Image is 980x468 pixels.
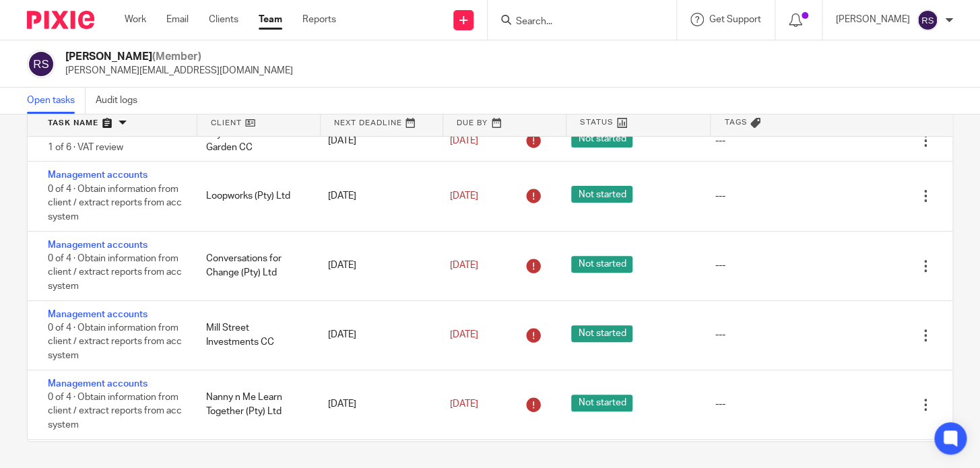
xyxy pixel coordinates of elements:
h2: [PERSON_NAME] [65,50,293,64]
p: [PERSON_NAME] [836,13,910,26]
a: Audit logs [96,88,148,114]
a: Reports [302,13,336,26]
span: 0 of 4 · Obtain information from client / extract reports from acc system [48,254,182,291]
a: Email [166,13,189,26]
div: Conversations for Change (Pty) Ltd [193,245,315,286]
div: Nanny n Me Learn Together (Pty) Ltd [193,384,315,425]
img: Pixie [27,11,94,29]
input: Search [515,16,636,28]
img: svg%3E [917,9,938,31]
span: [DATE] [450,399,478,409]
div: --- [715,259,725,272]
div: --- [715,397,725,411]
span: Not started [571,325,632,342]
a: Clients [209,13,238,26]
div: --- [715,328,725,341]
span: 0 of 4 · Obtain information from client / extract reports from acc system [48,323,182,360]
span: [DATE] [450,136,478,145]
span: Not started [571,131,632,147]
div: [DATE] [315,252,436,279]
span: [DATE] [450,330,478,339]
a: Management accounts [48,240,148,250]
span: Get Support [709,15,761,24]
span: 0 of 4 · Obtain information from client / extract reports from acc system [48,185,182,222]
div: Loopworks (Pty) Ltd [193,182,315,209]
div: [DATE] [315,391,436,417]
div: Sky One Orchid Garden CC [193,121,315,162]
span: Not started [571,186,632,203]
span: Not started [571,395,632,411]
a: Management accounts [48,170,148,180]
a: VAT [48,129,65,139]
div: Mill Street Investments CC [193,314,315,356]
div: [DATE] [315,321,436,348]
div: --- [715,189,725,203]
p: [PERSON_NAME][EMAIL_ADDRESS][DOMAIN_NAME] [65,64,293,77]
div: [DATE] [315,127,436,154]
a: Work [125,13,146,26]
a: Management accounts [48,379,148,389]
a: Team [259,13,282,26]
a: Management accounts [48,310,148,319]
span: Not started [571,256,632,273]
span: Status [580,116,614,128]
span: 1 of 6 · VAT review [48,143,123,152]
span: (Member) [152,51,201,62]
div: --- [715,134,725,147]
span: [DATE] [450,191,478,201]
span: Tags [724,116,747,128]
div: [DATE] [315,182,436,209]
span: [DATE] [450,261,478,270]
img: svg%3E [27,50,55,78]
a: Open tasks [27,88,86,114]
span: 0 of 4 · Obtain information from client / extract reports from acc system [48,393,182,430]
